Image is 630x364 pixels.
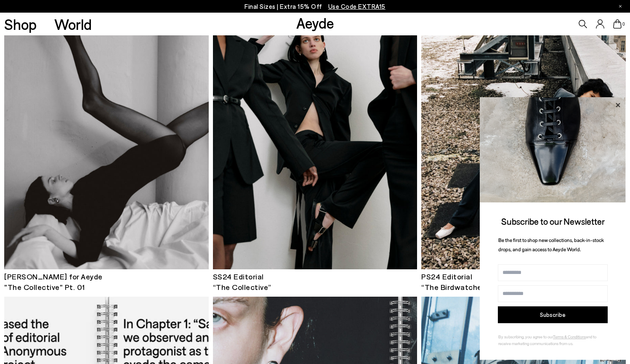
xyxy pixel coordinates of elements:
a: 0 [613,19,622,29]
span: Subscribe to our Newsletter [501,216,605,226]
img: ca3f721fb6ff708a270709c41d776025.jpg [480,97,626,202]
a: World [54,17,92,32]
button: Subscribe [498,306,608,323]
a: Aeyde [296,14,334,32]
span: PS24 Editorial “The Birdwatcher” [421,272,488,292]
a: Shop [4,17,37,32]
span: 0 [622,22,626,27]
a: Terms & Conditions [553,334,586,339]
span: Be the first to shop new collections, back-in-stock drops, and gain access to Aeyde World. [498,237,604,252]
span: [PERSON_NAME] for Aeyde "The Collective" Pt. 01 [4,272,103,292]
p: Final Sizes | Extra 15% Off [245,1,385,12]
span: By subscribing, you agree to our [498,334,553,339]
span: SS24 Editorial “The Collective” [213,272,271,292]
span: Navigate to /collections/ss25-final-sizes [328,3,385,10]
